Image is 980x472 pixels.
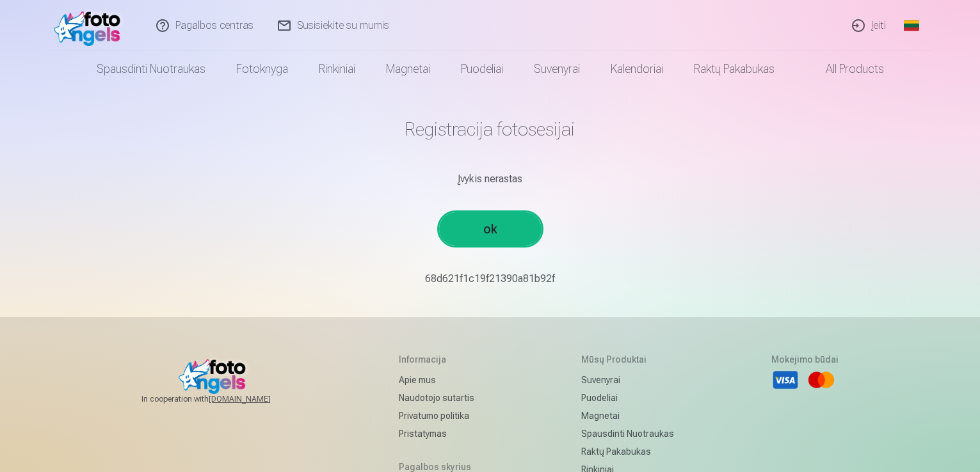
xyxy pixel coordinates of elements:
li: Mastercard [807,366,835,394]
a: Suvenyrai [518,51,595,87]
a: Raktų pakabukas [679,51,790,87]
h5: Informacija [399,353,484,366]
a: ok [439,212,542,246]
a: [DOMAIN_NAME] [209,394,301,404]
li: Visa [771,366,799,394]
a: Fotoknyga [221,51,303,87]
img: /fa2 [54,5,127,46]
a: Privatumo politika [399,407,484,425]
a: Magnetai [371,51,446,87]
h1: Registracija fotosesijai [116,118,864,141]
a: Naudotojo sutartis [399,389,484,407]
div: Įvykis nerastas [116,171,864,187]
a: Apie mus [399,371,484,389]
h5: Mokėjimo būdai [771,353,839,366]
a: Kalendoriai [595,51,679,87]
a: Spausdinti nuotraukas [81,51,221,87]
h5: Mūsų produktai [581,353,674,366]
a: All products [790,51,899,87]
p: 68d621f1c19f21390a81b92f￼￼ [116,271,864,287]
a: Rinkiniai [303,51,371,87]
a: Suvenyrai [581,371,674,389]
a: Spausdinti nuotraukas [581,425,674,443]
span: In cooperation with [141,394,301,404]
a: Magnetai [581,407,674,425]
a: Puodeliai [581,389,674,407]
a: Raktų pakabukas [581,443,674,460]
a: Puodeliai [446,51,518,87]
a: Pristatymas [399,425,484,443]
